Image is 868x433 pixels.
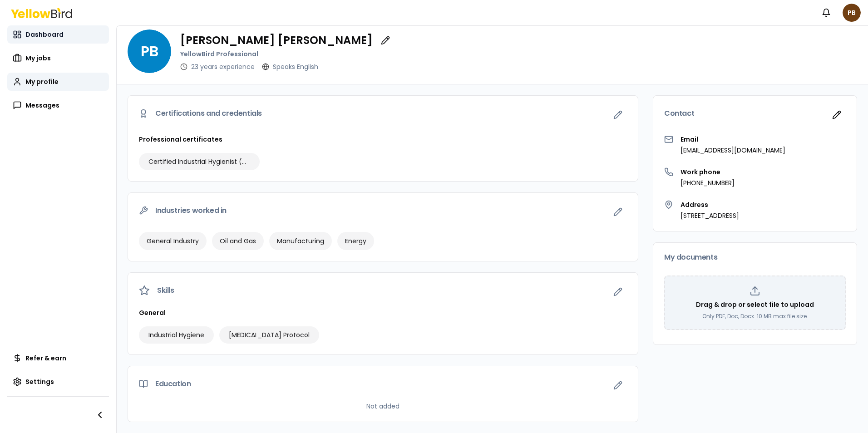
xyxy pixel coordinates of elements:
[25,54,51,63] span: My jobs
[7,73,109,91] a: My profile
[25,101,59,110] span: Messages
[681,200,739,209] h3: Address
[664,276,846,330] div: Drag & drop or select file to uploadOnly PDF, Doc, Docx. 10 MB max file size.
[681,211,739,220] p: [STREET_ADDRESS]
[180,35,373,46] p: [PERSON_NAME] [PERSON_NAME]
[681,135,785,144] h3: Email
[148,330,204,340] span: Industrial Hygiene
[220,236,256,246] span: Oil and Gas
[25,377,54,386] span: Settings
[843,4,861,22] span: PB
[25,30,64,39] span: Dashboard
[25,354,66,363] span: Refer & earn
[139,135,627,144] h3: Professional certificates
[139,308,627,317] h3: General
[366,402,399,411] p: Not added
[212,232,264,250] div: Oil and Gas
[147,236,199,246] span: General Industry
[277,236,324,246] span: Manufacturing
[696,300,814,309] p: Drag & drop or select file to upload
[664,254,717,261] span: My documents
[269,232,332,250] div: Manufacturing
[180,49,395,59] p: YellowBird Professional
[664,110,694,117] span: Contact
[7,25,109,44] a: Dashboard
[155,380,191,388] span: Education
[337,232,374,250] div: Energy
[148,157,250,166] span: Certified Industrial Hygienist (CIH)
[7,349,109,367] a: Refer & earn
[157,287,174,294] span: Skills
[25,77,59,86] span: My profile
[128,30,171,73] span: PB
[155,207,227,214] span: Industries worked in
[139,326,214,344] div: Industrial Hygiene
[681,178,735,187] p: [PHONE_NUMBER]
[7,373,109,391] a: Settings
[7,96,109,114] a: Messages
[191,62,255,71] p: 23 years experience
[7,49,109,67] a: My jobs
[155,110,262,117] span: Certifications and credentials
[219,326,319,344] div: COVID-19 Protocol
[345,236,366,246] span: Energy
[681,146,785,155] p: [EMAIL_ADDRESS][DOMAIN_NAME]
[139,153,260,170] div: Certified Industrial Hygienist (CIH)
[273,62,318,71] p: Speaks English
[229,330,310,340] span: [MEDICAL_DATA] Protocol
[702,313,808,320] p: Only PDF, Doc, Docx. 10 MB max file size.
[681,167,735,177] h3: Work phone
[139,232,207,250] div: General Industry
